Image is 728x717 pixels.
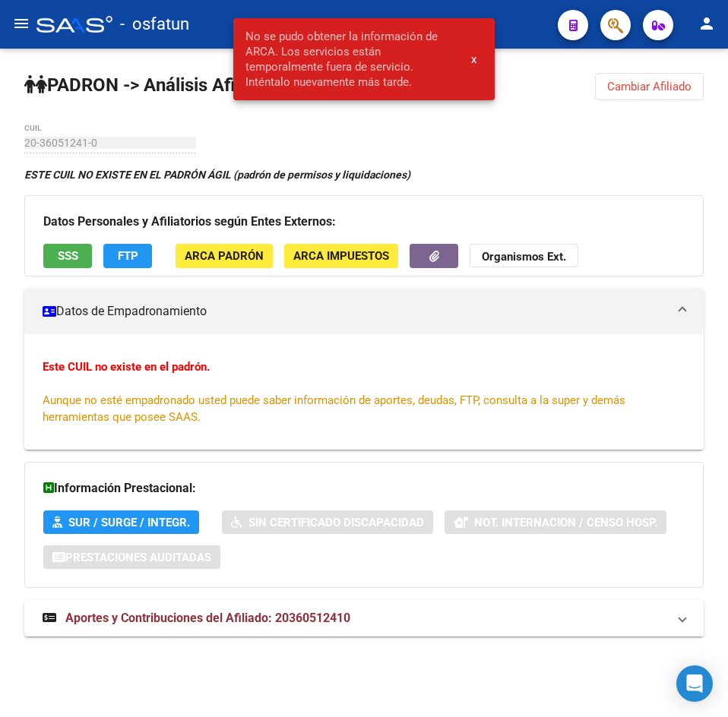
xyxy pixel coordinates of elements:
strong: PADRON -> Análisis Afiliado [24,74,276,96]
span: Aunque no esté empadronado usted puede saber información de aportes, deudas, FTP, consulta a la s... [43,393,625,424]
span: ARCA Impuestos [293,250,389,264]
h3: Datos Personales y Afiliatorios según Entes Externos: [43,211,685,232]
span: x [471,52,476,66]
strong: Organismos Ext. [482,251,566,264]
mat-icon: menu [12,14,30,33]
button: Not. Internacion / Censo Hosp. [445,510,666,534]
button: ARCA Padrón [176,244,273,267]
span: Prestaciones Auditadas [65,551,211,564]
mat-expansion-panel-header: Datos de Empadronamiento [24,289,704,334]
span: Cambiar Afiliado [607,80,692,93]
button: SUR / SURGE / INTEGR. [43,510,199,534]
button: Prestaciones Auditadas [43,545,220,569]
mat-expansion-panel-header: Aportes y Contribuciones del Afiliado: 20360512410 [24,600,704,636]
div: Datos de Empadronamiento [24,334,704,450]
span: SUR / SURGE / INTEGR. [68,516,190,529]
mat-panel-title: Datos de Empadronamiento [43,303,667,320]
span: SSS [58,250,78,264]
span: FTP [118,250,138,264]
span: No se pudo obtener la información de ARCA. Los servicios están temporalmente fuera de servicio. I... [245,29,453,90]
mat-icon: person [698,14,716,33]
span: Aportes y Contribuciones del Afiliado: 20360512410 [65,611,350,625]
strong: Este CUIL no existe en el padrón. [43,360,210,374]
div: Open Intercom Messenger [676,665,713,702]
button: Organismos Ext. [470,244,578,267]
button: SSS [43,244,92,267]
span: Not. Internacion / Censo Hosp. [474,516,657,529]
span: ARCA Padrón [185,250,264,264]
strong: ESTE CUIL NO EXISTE EN EL PADRÓN ÁGIL (padrón de permisos y liquidaciones) [24,169,410,181]
span: Sin Certificado Discapacidad [248,516,424,529]
button: FTP [103,244,152,267]
h3: Información Prestacional: [43,478,685,499]
button: ARCA Impuestos [284,244,398,267]
button: Sin Certificado Discapacidad [222,510,433,534]
button: Cambiar Afiliado [595,73,704,100]
span: - osfatun [120,8,189,41]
